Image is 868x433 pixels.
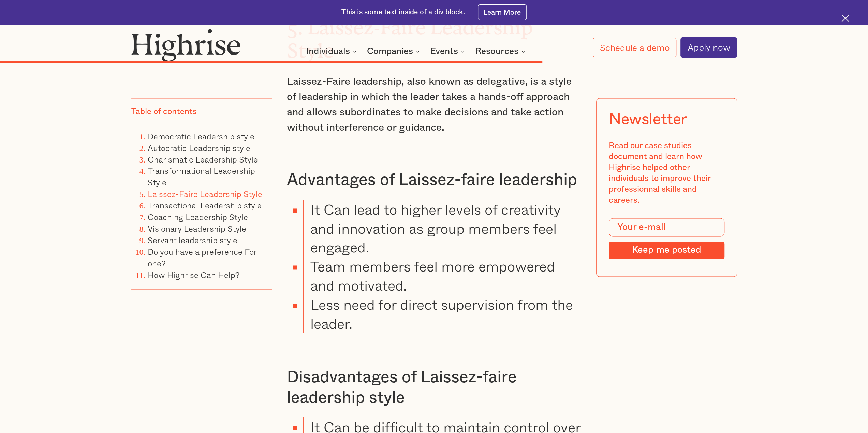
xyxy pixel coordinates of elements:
[341,7,465,17] div: This is some text inside of a div block.
[430,47,458,56] div: Events
[430,47,467,56] div: Events
[148,211,248,223] a: Coaching Leadership Style
[475,47,527,56] div: Resources
[303,257,581,295] li: Team members feel more empowered and motivated.
[148,234,237,246] a: Servant leadership style
[148,153,258,166] a: Charismatic Leadership Style
[131,107,197,118] div: Table of contents
[593,38,676,58] a: Schedule a demo
[367,47,413,56] div: Companies
[609,218,724,237] input: Your e-mail
[306,47,359,56] div: Individuals
[303,200,581,257] li: It Can lead to higher levels of creativity and innovation as group members feel engaged.
[148,130,254,142] a: Democratic Leadership style
[148,199,262,212] a: Transactional Leadership style
[475,47,518,56] div: Resources
[367,47,422,56] div: Companies
[287,367,581,407] h3: Disadvantages of Laissez-faire leadership style
[841,14,849,22] img: Cross icon
[148,245,256,269] a: Do you have a preference For one?
[131,29,241,62] img: Highrise logo
[303,295,581,333] li: Less need for direct supervision from the leader.
[609,218,724,259] form: Modal Form
[609,111,687,128] div: Newsletter
[609,242,724,259] input: Keep me posted
[306,47,350,56] div: Individuals
[287,74,581,136] p: Laissez-Faire leadership, also known as delegative, is a style of leadership in which the leader ...
[609,141,724,206] div: Read our case studies document and learn how Highrise helped other individuals to improve their p...
[680,37,737,57] a: Apply now
[148,187,262,200] a: Laissez-Faire Leadership Style
[148,141,250,154] a: Autocratic Leadership style
[287,170,581,190] h3: Advantages of Laissez-faire leadership
[148,165,255,189] a: Transformational Leadership Style
[148,268,240,281] a: How Highrise Can Help?
[478,4,527,20] a: Learn More
[148,222,246,235] a: Visionary Leadership Style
